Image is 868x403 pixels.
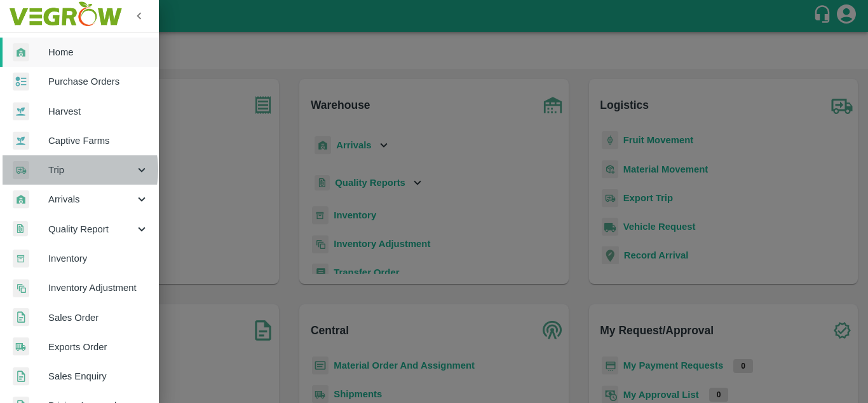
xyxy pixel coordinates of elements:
[48,163,135,177] span: Trip
[48,222,135,236] span: Quality Report
[48,311,149,325] span: Sales Order
[13,308,29,327] img: sales
[13,161,29,180] img: delivery
[13,337,29,356] img: shipments
[48,251,149,265] span: Inventory
[48,104,149,118] span: Harvest
[13,131,29,150] img: harvest
[48,340,149,354] span: Exports Order
[13,279,29,297] img: inventory
[13,367,29,386] img: sales
[13,190,29,209] img: whArrival
[48,134,149,148] span: Captive Farms
[13,43,29,62] img: whArrival
[48,369,149,383] span: Sales Enquiry
[13,73,29,91] img: reciept
[13,221,28,237] img: qualityReport
[48,45,149,59] span: Home
[48,192,135,206] span: Arrivals
[48,281,149,295] span: Inventory Adjustment
[13,250,29,268] img: whInventory
[13,102,29,121] img: harvest
[48,74,149,88] span: Purchase Orders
